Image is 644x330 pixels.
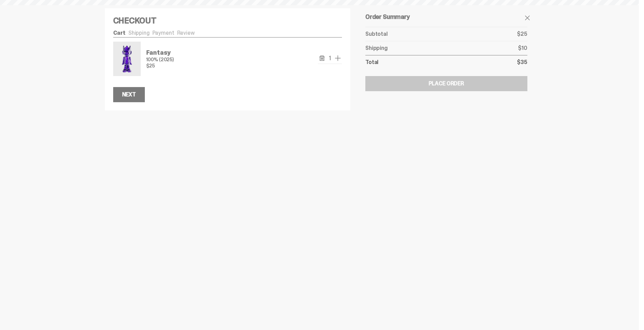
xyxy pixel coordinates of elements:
[122,92,136,97] div: Next
[146,63,174,68] p: $25
[146,50,174,56] p: Fantasy
[429,81,464,86] div: Place Order
[365,60,378,65] p: Total
[113,29,126,36] a: Cart
[365,14,527,20] h5: Order Summary
[365,31,388,37] p: Subtotal
[517,60,527,65] p: $35
[326,55,334,61] span: 1
[518,45,527,51] p: $10
[365,45,388,51] p: Shipping
[318,54,326,62] button: remove
[113,17,342,25] h4: Checkout
[115,43,139,75] img: Fantasy
[113,87,145,102] button: Next
[365,76,527,91] button: Place Order
[517,31,527,37] p: $25
[334,54,342,62] button: add one
[128,29,150,36] a: Shipping
[146,57,174,62] p: 100% (2025)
